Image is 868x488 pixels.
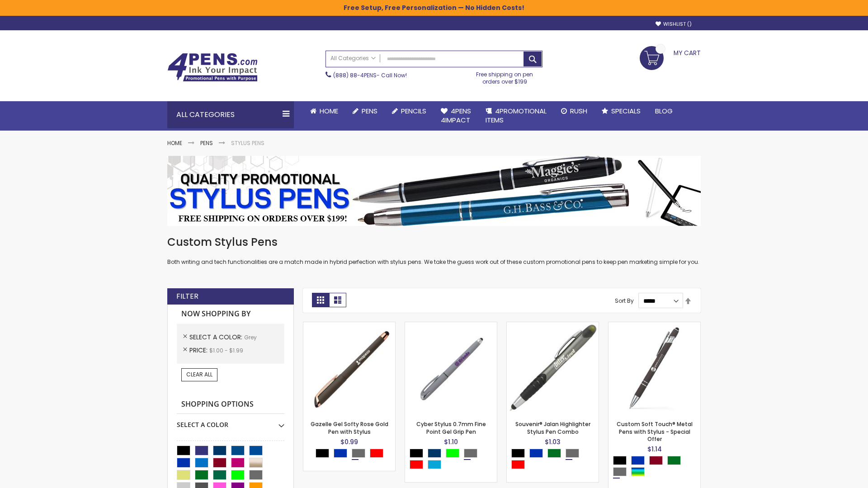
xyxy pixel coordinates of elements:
[444,437,458,446] span: $1.10
[189,333,244,342] span: Select A Color
[428,449,441,458] div: Navy Blue
[410,449,497,471] div: Select A Color
[507,322,599,414] img: Souvenir® Jalan Highlighter Stylus Pen Combo-Grey
[547,449,561,458] div: Green
[311,420,388,435] a: Gazelle Gel Softy Rose Gold Pen with Stylus
[316,449,388,460] div: Select A Color
[385,101,434,121] a: Pencils
[334,449,347,458] div: Blue
[320,106,338,116] span: Home
[467,67,543,85] div: Free shipping on pen orders over $199
[511,449,599,471] div: Select A Color
[186,371,212,378] span: Clear All
[244,333,257,341] span: Grey
[316,449,329,458] div: Black
[609,322,700,329] a: Custom Soft Touch® Metal Pens with Stylus-Grey
[478,101,554,131] a: 4PROMOTIONALITEMS
[656,21,692,28] a: Wishlist
[340,437,358,446] span: $0.99
[333,71,377,79] a: (888) 88-4PENS
[545,437,561,446] span: $1.03
[529,449,543,458] div: Blue
[617,420,693,442] a: Custom Soft Touch® Metal Pens with Stylus - Special Offer
[613,456,627,465] div: Black
[231,139,264,147] strong: Stylus Pens
[441,106,471,125] span: 4Pens 4impact
[648,101,680,121] a: Blog
[177,395,284,414] strong: Shopping Options
[405,322,497,414] img: Cyber Stylus 0.7mm Fine Point Gel Grip Pen-Grey
[326,51,380,66] a: All Categories
[649,456,663,465] div: Burgundy
[515,420,590,435] a: Souvenir® Jalan Highlighter Stylus Pen Combo
[330,55,376,62] span: All Categories
[667,456,681,465] div: Green
[352,449,365,458] div: Grey
[181,368,217,381] a: Clear All
[647,445,662,454] span: $1.14
[176,291,198,301] strong: Filter
[566,449,579,458] div: Grey
[416,420,486,435] a: Cyber Stylus 0.7mm Fine Point Gel Grip Pen
[167,156,701,226] img: Stylus Pens
[613,467,627,476] div: Grey
[333,71,407,79] span: - Call Now!
[613,456,700,479] div: Select A Color
[303,101,345,121] a: Home
[609,322,700,414] img: Custom Soft Touch® Metal Pens with Stylus-Grey
[401,106,426,116] span: Pencils
[464,449,477,458] div: Grey
[410,449,423,458] div: Black
[167,139,182,147] a: Home
[410,460,423,469] div: Red
[511,449,525,458] div: Black
[511,460,525,469] div: Red
[405,322,497,329] a: Cyber Stylus 0.7mm Fine Point Gel Grip Pen-Grey
[370,449,383,458] div: Red
[570,106,587,116] span: Rush
[611,106,641,116] span: Specials
[655,106,673,116] span: Blog
[428,460,441,469] div: Turquoise
[434,101,478,131] a: 4Pens4impact
[167,235,701,249] h1: Custom Stylus Pens
[594,101,648,121] a: Specials
[167,235,701,266] div: Both writing and tech functionalities are a match made in hybrid perfection with stylus pens. We ...
[631,467,645,476] div: Assorted
[303,322,395,329] a: Gazelle Gel Softy Rose Gold Pen with Stylus-Grey
[167,101,294,128] div: All Categories
[554,101,594,121] a: Rush
[631,456,645,465] div: Blue
[200,139,213,147] a: Pens
[345,101,385,121] a: Pens
[486,106,547,125] span: 4PROMOTIONAL ITEMS
[303,322,395,414] img: Gazelle Gel Softy Rose Gold Pen with Stylus-Grey
[446,449,459,458] div: Lime Green
[189,346,209,355] span: Price
[167,53,258,82] img: 4Pens Custom Pens and Promotional Products
[177,414,284,429] div: Select A Color
[362,106,377,116] span: Pens
[209,347,243,354] span: $1.00 - $1.99
[177,305,284,324] strong: Now Shopping by
[312,293,329,307] strong: Grid
[615,297,634,305] label: Sort By
[507,322,599,329] a: Souvenir® Jalan Highlighter Stylus Pen Combo-Grey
